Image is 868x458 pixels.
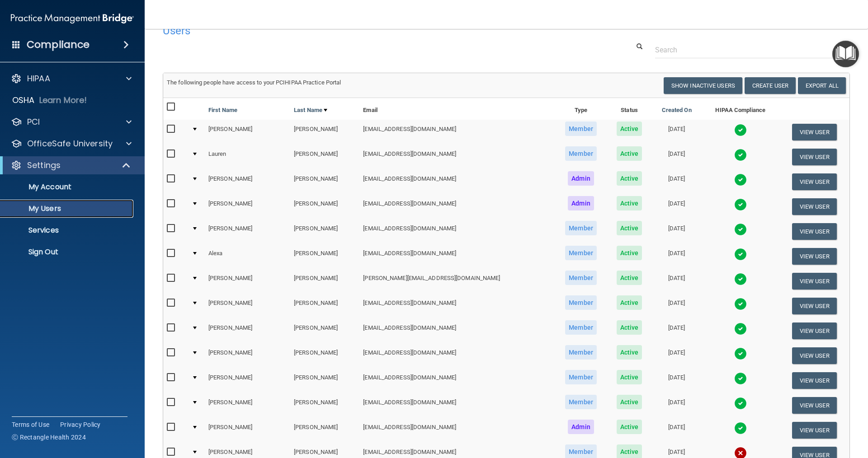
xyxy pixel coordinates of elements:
span: Member [565,320,597,335]
td: [PERSON_NAME] [290,343,359,368]
td: [PERSON_NAME] [290,393,359,418]
td: [PERSON_NAME] [290,219,359,244]
span: Active [617,171,642,186]
p: Sign Out [6,248,129,257]
a: First Name [208,105,237,116]
a: PCI [11,117,132,127]
td: [DATE] [651,269,702,294]
img: tick.e7d51cea.svg [734,198,747,211]
button: Show Inactive Users [664,77,742,94]
img: tick.e7d51cea.svg [734,298,747,310]
td: [EMAIL_ADDRESS][DOMAIN_NAME] [359,244,555,269]
button: View User [792,198,837,215]
span: Member [565,370,597,384]
button: View User [792,248,837,265]
span: Member [565,146,597,161]
span: Active [617,122,642,136]
span: Active [617,320,642,335]
td: [PERSON_NAME] [205,318,290,343]
img: tick.e7d51cea.svg [734,372,747,385]
span: Member [565,122,597,136]
td: [EMAIL_ADDRESS][DOMAIN_NAME] [359,368,555,393]
img: tick.e7d51cea.svg [734,248,747,261]
span: Member [565,246,597,260]
img: tick.e7d51cea.svg [734,173,747,186]
td: [PERSON_NAME][EMAIL_ADDRESS][DOMAIN_NAME] [359,269,555,294]
th: Email [359,98,555,120]
a: OfficeSafe University [11,138,132,149]
td: [DATE] [651,368,702,393]
td: [PERSON_NAME] [205,169,290,194]
td: [PERSON_NAME] [290,120,359,145]
span: Active [617,246,642,260]
td: [EMAIL_ADDRESS][DOMAIN_NAME] [359,343,555,368]
a: Created On [662,105,692,116]
span: The following people have access to your PCIHIPAA Practice Portal [167,79,341,86]
td: [EMAIL_ADDRESS][DOMAIN_NAME] [359,294,555,318]
button: Create User [745,77,796,94]
p: Services [6,226,129,235]
td: [DATE] [651,120,702,145]
td: [EMAIL_ADDRESS][DOMAIN_NAME] [359,145,555,169]
td: [PERSON_NAME] [205,368,290,393]
td: [PERSON_NAME] [205,294,290,318]
td: [PERSON_NAME] [290,169,359,194]
p: Settings [27,160,61,171]
td: [EMAIL_ADDRESS][DOMAIN_NAME] [359,418,555,443]
td: [DATE] [651,343,702,368]
img: tick.e7d51cea.svg [734,347,747,360]
td: [EMAIL_ADDRESS][DOMAIN_NAME] [359,194,555,219]
button: View User [792,273,837,290]
span: Admin [568,420,594,434]
span: Member [565,271,597,285]
td: [DATE] [651,169,702,194]
td: [EMAIL_ADDRESS][DOMAIN_NAME] [359,219,555,244]
img: tick.e7d51cea.svg [734,273,747,285]
span: Active [617,345,642,360]
td: [DATE] [651,294,702,318]
button: View User [792,422,837,439]
span: Member [565,395,597,409]
a: Last Name [294,105,327,116]
td: [PERSON_NAME] [290,318,359,343]
a: Terms of Use [12,420,49,429]
td: [DATE] [651,145,702,169]
span: Active [617,395,642,409]
img: tick.e7d51cea.svg [734,322,747,335]
span: Member [565,345,597,360]
td: [PERSON_NAME] [205,269,290,294]
td: [EMAIL_ADDRESS][DOMAIN_NAME] [359,169,555,194]
span: Active [617,196,642,210]
span: Active [617,370,642,384]
iframe: Drift Widget Chat Controller [712,394,857,430]
td: [PERSON_NAME] [290,418,359,443]
span: Active [617,271,642,285]
a: Settings [11,160,131,171]
td: [PERSON_NAME] [290,244,359,269]
button: View User [792,223,837,240]
span: Ⓒ Rectangle Health 2024 [12,433,86,442]
p: HIPAA [27,73,50,84]
td: [EMAIL_ADDRESS][DOMAIN_NAME] [359,120,555,145]
td: [DATE] [651,393,702,418]
td: [PERSON_NAME] [205,343,290,368]
td: [PERSON_NAME] [205,418,290,443]
th: Status [607,98,651,120]
button: Open Resource Center [832,41,859,67]
p: My Users [6,204,129,213]
button: View User [792,372,837,389]
td: [PERSON_NAME] [290,368,359,393]
h4: Users [163,25,558,37]
td: [PERSON_NAME] [205,120,290,145]
td: [DATE] [651,244,702,269]
td: Alexa [205,244,290,269]
button: View User [792,173,837,190]
td: [DATE] [651,418,702,443]
td: [EMAIL_ADDRESS][DOMAIN_NAME] [359,393,555,418]
td: [PERSON_NAME] [205,194,290,219]
td: [EMAIL_ADDRESS][DOMAIN_NAME] [359,318,555,343]
img: PMB logo [11,9,134,28]
p: OfficeSafe University [27,138,113,149]
td: [PERSON_NAME] [290,145,359,169]
p: Learn More! [39,95,87,106]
